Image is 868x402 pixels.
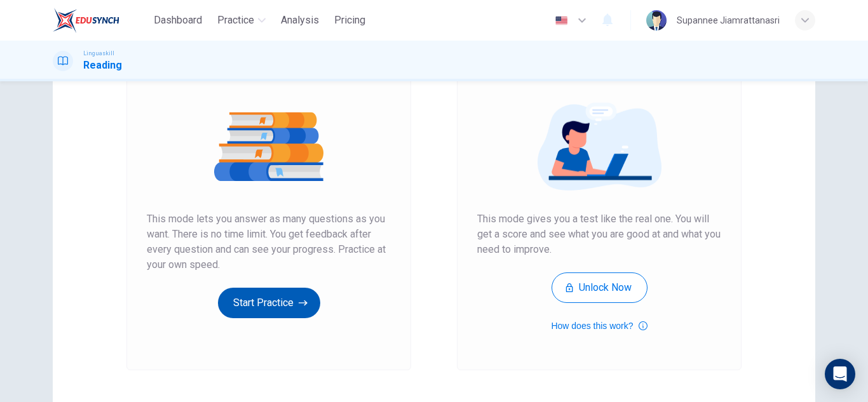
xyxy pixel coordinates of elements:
[646,10,667,30] img: Profile picture
[154,13,202,28] span: Dashboard
[147,211,391,272] span: This mode lets you answer as many questions as you want. There is no time limit. You get feedback...
[218,288,320,318] button: Start Practice
[329,9,370,32] button: Pricing
[83,58,122,73] h1: Reading
[217,13,254,28] span: Practice
[677,13,780,28] div: Supannee Jiamrattanasri
[276,9,324,32] button: Analysis
[553,16,569,25] img: en
[53,8,149,33] a: EduSynch logo
[551,318,647,333] button: How does this work?
[477,211,721,257] span: This mode gives you a test like the real one. You will get a score and see what you are good at a...
[825,359,855,389] div: Open Intercom Messenger
[334,13,365,28] span: Pricing
[83,49,114,58] span: Linguaskill
[281,13,319,28] span: Analysis
[212,9,271,32] button: Practice
[552,272,648,303] button: Unlock Now
[149,9,207,32] button: Dashboard
[53,8,119,33] img: EduSynch logo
